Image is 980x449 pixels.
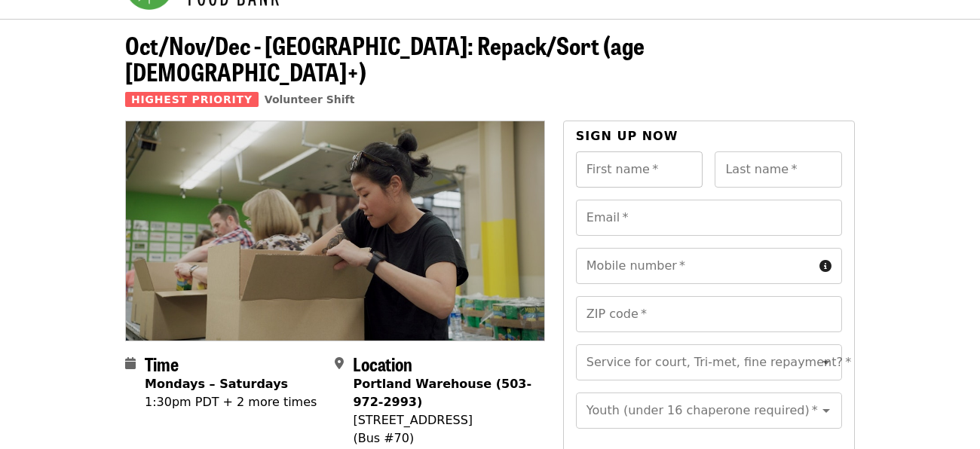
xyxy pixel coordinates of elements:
button: Open [816,400,837,421]
input: Last name [715,151,842,188]
input: Mobile number [576,248,813,284]
span: Sign up now [576,129,678,143]
input: Email [576,200,842,236]
span: Oct/Nov/Dec - [GEOGRAPHIC_DATA]: Repack/Sort (age [DEMOGRAPHIC_DATA]+) [125,27,645,89]
div: 1:30pm PDT + 2 more times [145,393,317,411]
span: Location [353,350,412,377]
div: [STREET_ADDRESS] [353,411,532,429]
a: Volunteer Shift [265,93,355,105]
div: (Bus #70) [353,429,532,447]
i: circle-info icon [819,259,831,273]
input: First name [576,151,703,188]
i: map-marker-alt icon [335,356,344,371]
span: Highest Priority [125,92,259,107]
i: calendar icon [125,356,136,371]
strong: Mondays – Saturdays [145,377,288,391]
span: Time [145,350,179,377]
input: ZIP code [576,296,842,332]
strong: Portland Warehouse (503-972-2993) [353,377,531,409]
button: Open [816,352,837,373]
img: Oct/Nov/Dec - Portland: Repack/Sort (age 8+) organized by Oregon Food Bank [126,121,544,340]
